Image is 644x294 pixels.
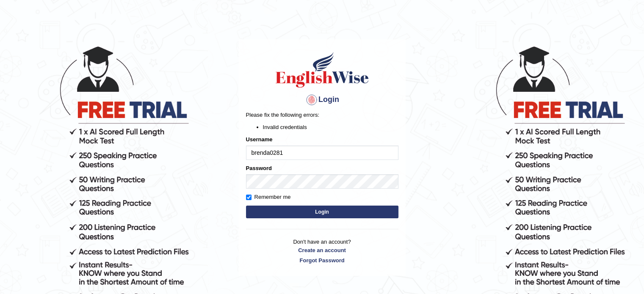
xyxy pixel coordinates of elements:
li: Invalid credentials [263,123,398,131]
label: Remember me [246,193,291,201]
a: Forgot Password [246,256,398,264]
input: Remember me [246,195,252,200]
p: Don't have an account? [246,238,398,264]
button: Login [246,206,398,218]
p: Please fix the following errors: [246,111,398,119]
label: Username [246,135,273,143]
a: Create an account [246,246,398,254]
img: Logo of English Wise sign in for intelligent practice with AI [274,51,370,89]
h4: Login [246,93,398,107]
label: Password [246,164,272,172]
